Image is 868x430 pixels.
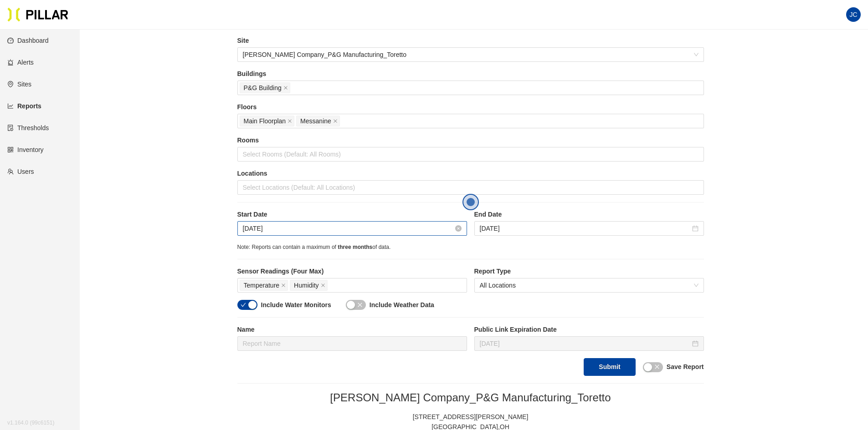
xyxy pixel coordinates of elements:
[7,124,49,132] a: exceptionThresholds
[455,225,462,232] span: close-circle
[237,36,704,46] label: Site
[654,364,660,369] span: close
[243,223,453,233] input: May 1, 2025
[7,146,44,153] a: qrcodeInventory
[237,136,704,145] label: Rooms
[237,102,704,112] label: Floors
[288,119,292,124] span: close
[7,59,34,66] a: alertAlerts
[7,7,68,22] img: Pillar Technologies
[237,336,467,351] input: Report Name
[281,283,286,288] span: close
[237,169,704,178] label: Locations
[474,210,704,219] label: End Date
[474,267,704,276] label: Report Type
[584,358,635,376] button: Submit
[243,48,699,61] span: Weitz Company_P&G Manufacturing_Toretto
[237,391,704,405] h2: [PERSON_NAME] Company_P&G Manufacturing_Toretto
[237,267,467,276] label: Sensor Readings (Four Max)
[667,362,704,372] label: Save Report
[294,280,318,290] span: Humidity
[7,81,31,88] a: environmentSites
[462,194,479,210] button: Open the dialog
[849,7,857,22] span: JC
[357,302,363,308] span: close
[7,102,41,110] a: line-chartReports
[261,300,331,310] label: Include Water Monitors
[237,243,704,252] div: Note: Reports can contain a maximum of of data.
[474,325,704,334] label: Public Link Expiration Date
[241,302,246,308] span: check
[244,116,286,126] span: Main Floorplan
[480,278,699,292] span: All Locations
[480,223,690,233] input: Jul 31, 2025
[333,119,338,124] span: close
[237,325,467,334] label: Name
[338,244,372,250] span: three months
[321,283,325,288] span: close
[237,69,704,79] label: Buildings
[300,116,331,126] span: Messanine
[7,37,49,44] a: dashboardDashboard
[370,300,434,310] label: Include Weather Data
[244,83,282,93] span: P&G Building
[237,210,467,219] label: Start Date
[244,280,280,290] span: Temperature
[480,339,690,349] input: Oct 1, 2025
[7,168,34,175] a: teamUsers
[237,412,704,422] div: [STREET_ADDRESS][PERSON_NAME]
[283,86,288,91] span: close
